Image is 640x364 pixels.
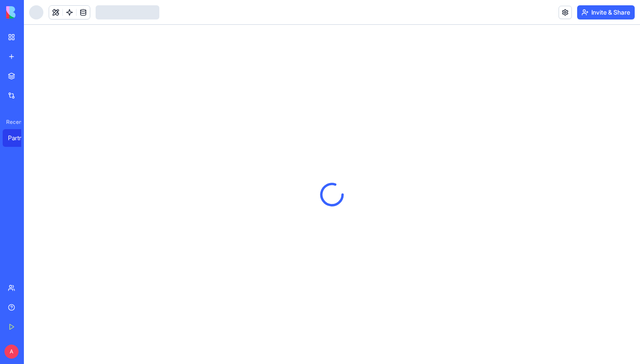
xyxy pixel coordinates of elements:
img: logo [6,6,61,19]
span: Recent [3,119,21,126]
a: Partner Revenue Tracker [3,129,38,147]
span: A [4,345,19,359]
button: Invite & Share [577,5,635,19]
div: Partner Revenue Tracker [8,134,33,142]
